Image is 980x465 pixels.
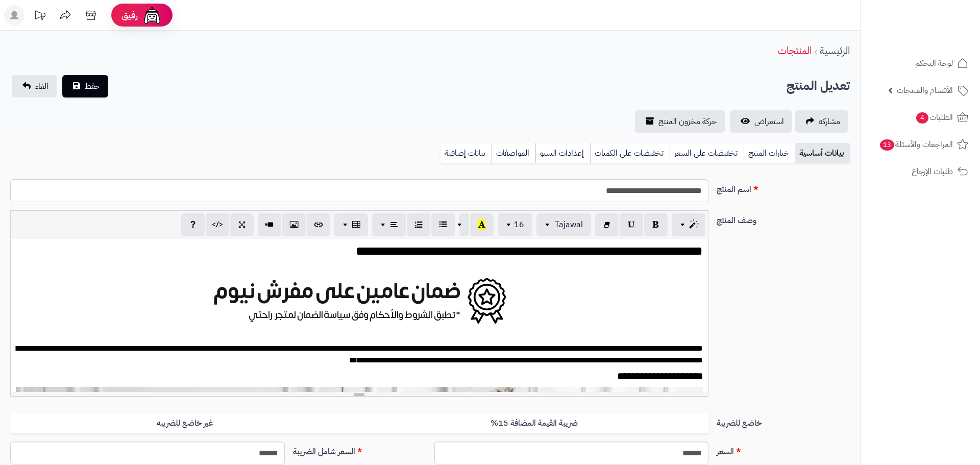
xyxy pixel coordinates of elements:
[867,159,974,184] a: طلبات الإرجاع
[754,115,784,128] span: استعراض
[713,442,854,458] label: السعر
[867,132,974,157] a: المراجعات والأسئلة13
[498,213,532,236] button: 16
[590,143,670,163] a: تخفيضات على الكميات
[915,56,953,70] span: لوحة التحكم
[819,115,840,128] span: مشاركه
[880,139,894,151] span: 13
[787,76,850,96] h2: تعديل المنتج
[514,218,524,231] span: 16
[289,442,430,458] label: السعر شامل الضريبة
[142,5,162,26] img: ai-face.png
[713,179,854,195] label: اسم المنتج
[658,115,717,128] span: حركة مخزون المنتج
[635,110,725,133] a: حركة مخزون المنتج
[867,105,974,130] a: الطلبات4
[536,213,591,236] button: Tajawal
[897,83,953,97] span: الأقسام والمنتجات
[778,43,812,58] a: المنتجات
[62,75,108,97] button: حفظ
[820,43,850,58] a: الرئيسية
[85,80,100,92] span: حفظ
[915,110,953,125] span: الطلبات
[916,112,928,124] span: 4
[359,413,708,434] label: ضريبة القيمة المضافة 15%
[121,9,138,21] span: رفيق
[912,164,953,179] span: طلبات الإرجاع
[492,143,535,163] a: المواصفات
[713,413,854,429] label: خاضع للضريبة
[670,143,744,163] a: تخفيضات على السعر
[555,218,583,231] span: Tajawal
[795,143,850,163] a: بيانات أساسية
[713,210,854,227] label: وصف المنتج
[535,143,590,163] a: إعدادات السيو
[27,5,53,28] a: تحديثات المنصة
[730,110,792,133] a: استعراض
[12,75,57,97] a: الغاء
[440,143,492,163] a: بيانات إضافية
[744,143,795,163] a: خيارات المنتج
[35,80,48,92] span: الغاء
[879,137,953,152] span: المراجعات والأسئلة
[10,413,359,434] label: غير خاضع للضريبه
[795,110,848,133] a: مشاركه
[867,51,974,76] a: لوحة التحكم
